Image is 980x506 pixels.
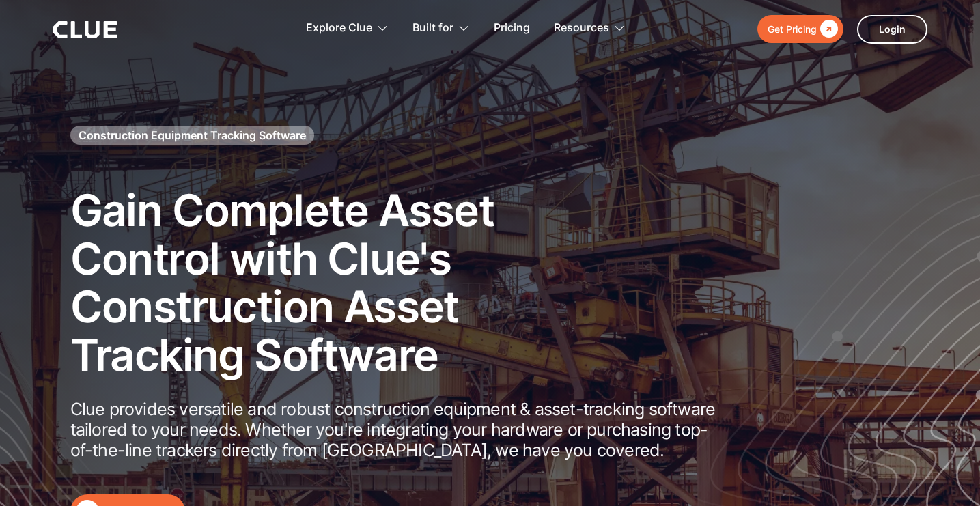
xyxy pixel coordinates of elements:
[412,7,470,50] div: Built for
[554,7,609,50] div: Resources
[306,7,389,50] div: Explore Clue
[70,399,719,460] p: Clue provides versatile and robust construction equipment & asset-tracking software tailored to y...
[494,7,530,50] a: Pricing
[70,186,542,379] h2: Gain Complete Asset Control with Clue's Construction Asset Tracking Software
[412,7,453,50] div: Built for
[79,128,306,143] h1: Construction Equipment Tracking Software
[768,20,817,38] div: Get Pricing
[857,15,927,44] a: Login
[757,15,843,43] a: Get Pricing
[817,20,838,38] div: 
[554,7,626,50] div: Resources
[306,7,372,50] div: Explore Clue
